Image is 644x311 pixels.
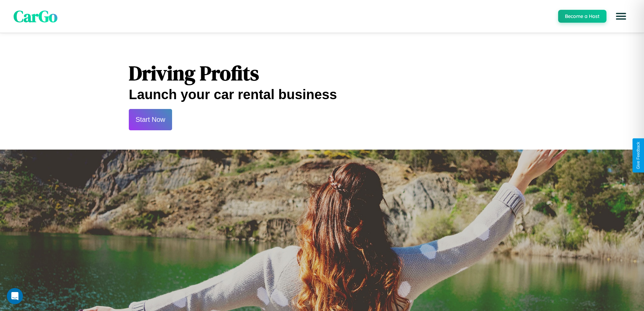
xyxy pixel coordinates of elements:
[129,109,172,130] button: Start Now
[558,10,606,23] button: Become a Host
[612,7,630,26] button: Open menu
[14,5,57,27] span: CarGo
[129,87,515,102] h2: Launch your car rental business
[129,59,515,87] h1: Driving Profits
[636,142,641,169] div: Give Feedback
[7,288,23,304] iframe: Intercom live chat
